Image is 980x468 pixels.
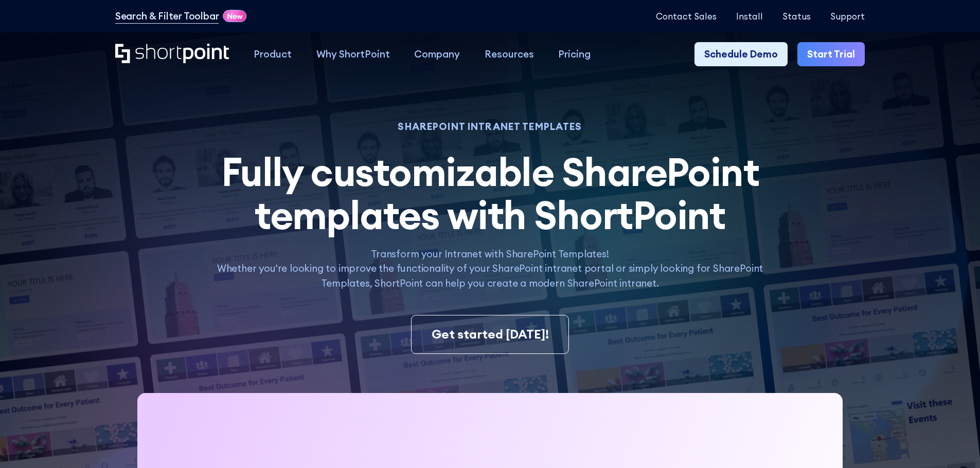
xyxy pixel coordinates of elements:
[254,47,292,62] div: Product
[414,47,460,62] div: Company
[115,44,229,65] a: Home
[472,42,546,67] a: Resources
[830,11,865,21] a: Support
[546,42,603,67] a: Pricing
[929,419,980,468] div: Widget de chat
[203,122,776,131] h1: SHAREPOINT INTRANET TEMPLATES
[694,42,788,67] a: Schedule Demo
[203,247,776,291] p: Transform your Intranet with SharePoint Templates! Whether you're looking to improve the function...
[304,42,402,67] a: Why ShortPoint
[485,47,534,62] div: Resources
[221,147,759,239] span: Fully customizable SharePoint templates with ShortPoint
[797,42,865,67] a: Start Trial
[241,42,304,67] a: Product
[115,9,219,24] a: Search & Filter Toolbar
[782,11,811,21] a: Status
[736,11,763,21] a: Install
[316,47,390,62] div: Why ShortPoint
[411,315,568,354] a: Get started [DATE]!
[432,325,549,344] div: Get started [DATE]!
[402,42,472,67] a: Company
[558,47,591,62] div: Pricing
[929,419,980,468] iframe: Chat Widget
[656,11,717,21] a: Contact Sales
